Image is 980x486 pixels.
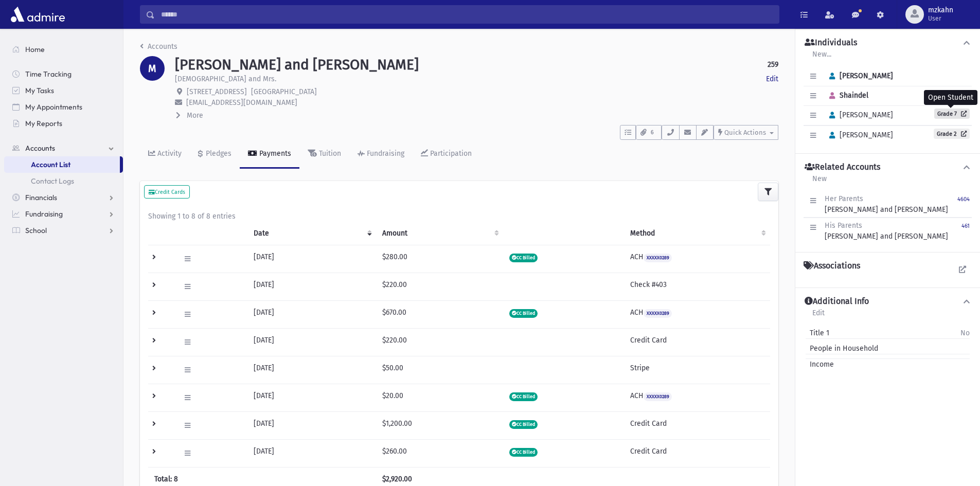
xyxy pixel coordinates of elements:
div: Payments [257,149,291,158]
span: My Tasks [25,86,54,95]
span: My Reports [25,119,62,128]
nav: breadcrumb [140,41,177,56]
td: Credit Card [624,439,770,467]
span: CC Billed [509,448,538,457]
a: Accounts [4,140,123,156]
a: My Appointments [4,99,123,115]
th: Amount: activate to sort column ascending [376,222,503,245]
span: Shaindel [825,91,868,100]
a: Payments [240,140,299,169]
small: Credit Cards [149,189,185,195]
span: mzkahn [928,6,953,14]
td: [DATE] [247,411,376,439]
td: Credit Card [624,328,770,356]
span: Quick Actions [724,129,766,136]
a: Time Tracking [4,66,123,82]
button: Related Accounts [804,162,972,173]
a: Participation [413,140,480,169]
span: [PERSON_NAME] [825,111,893,119]
a: Edit [812,307,825,326]
div: Showing 1 to 8 of 8 entries [148,211,770,222]
span: [GEOGRAPHIC_DATA] [251,87,317,96]
span: Her Parents [825,194,863,203]
span: Income [806,359,834,370]
a: New [812,173,827,191]
span: [STREET_ADDRESS] [187,87,247,96]
span: Time Tracking [25,69,72,79]
span: More [187,111,203,120]
button: Additional Info [804,296,972,307]
span: Financials [25,193,57,202]
h4: Additional Info [805,296,869,307]
span: XXXXX0289 [644,309,672,318]
a: My Tasks [4,82,123,99]
td: [DATE] [247,273,376,300]
button: More [175,110,204,121]
button: Quick Actions [714,125,778,140]
span: User [928,14,953,23]
h1: [PERSON_NAME] and [PERSON_NAME] [175,56,419,74]
button: Individuals [804,38,972,48]
div: Open Student [924,90,977,105]
td: Check #403 [624,273,770,300]
div: Activity [155,149,182,158]
td: ACH [624,245,770,273]
span: [PERSON_NAME] [825,71,893,80]
td: Stripe [624,356,770,384]
a: Edit [766,74,778,84]
h4: Individuals [805,38,857,48]
td: $50.00 [376,356,503,384]
td: [DATE] [247,300,376,328]
span: People in Household [806,343,878,354]
td: $260.00 [376,439,503,467]
th: Method: activate to sort column ascending [624,222,770,245]
span: CC Billed [509,309,538,318]
small: 461 [961,223,970,229]
a: New... [812,48,832,67]
td: $20.00 [376,384,503,411]
a: Financials [4,189,123,206]
span: Fundraising [25,209,63,219]
a: Fundraising [349,140,413,169]
a: School [4,222,123,239]
span: No [960,328,970,338]
a: Home [4,41,123,58]
td: [DATE] [247,245,376,273]
p: [DEMOGRAPHIC_DATA] and Mrs. [175,74,276,84]
a: Fundraising [4,206,123,222]
span: CC Billed [509,420,538,429]
div: Participation [428,149,472,158]
a: Grade 2 [934,129,970,139]
h4: Associations [804,261,860,271]
td: [DATE] [247,356,376,384]
td: $220.00 [376,328,503,356]
span: CC Billed [509,392,538,401]
div: Fundraising [365,149,404,158]
div: [PERSON_NAME] and [PERSON_NAME] [825,193,948,215]
a: 461 [961,220,970,242]
td: $220.00 [376,273,503,300]
input: Search [155,5,779,24]
span: Title 1 [806,328,829,338]
td: $670.00 [376,300,503,328]
small: 4604 [957,196,970,203]
span: Account List [31,160,70,169]
th: Date: activate to sort column ascending [247,222,376,245]
button: 6 [636,125,662,140]
span: Home [25,45,45,54]
span: XXXXX0289 [644,392,672,401]
td: $280.00 [376,245,503,273]
a: My Reports [4,115,123,132]
td: ACH [624,300,770,328]
a: Grade 7 [934,109,970,119]
td: Credit Card [624,411,770,439]
span: [PERSON_NAME] [825,131,893,139]
span: School [25,226,47,235]
a: Accounts [140,42,177,51]
span: CC Billed [509,254,538,262]
span: Accounts [25,143,55,153]
td: [DATE] [247,439,376,467]
span: Contact Logs [31,176,74,186]
td: ACH [624,384,770,411]
a: Tuition [299,140,349,169]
